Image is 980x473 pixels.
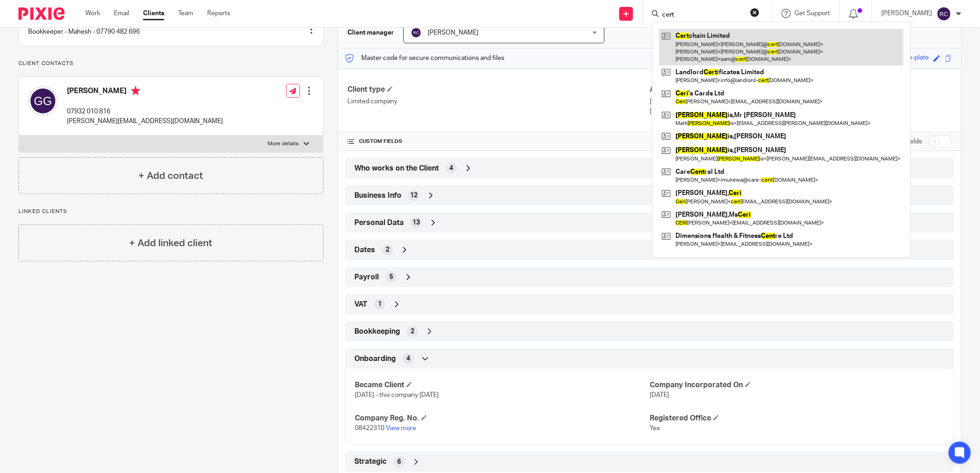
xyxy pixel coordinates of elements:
span: Onboarding [354,354,396,364]
h4: Company Reg. No. [355,414,650,423]
span: [DATE] [650,392,669,398]
h4: CUSTOM FIELDS [347,138,650,145]
a: Work [85,9,100,18]
button: Clear [750,8,759,17]
p: More details [268,140,299,148]
img: svg%3E [411,27,422,38]
span: 6 [397,457,401,467]
h4: Company Incorporated On [650,380,944,390]
p: [GEOGRAPHIC_DATA], E4 8AQ [650,106,952,116]
span: 4 [406,354,410,363]
p: Master code for secure communications and files [345,53,504,63]
a: Reports [207,9,230,18]
span: Dates [354,245,375,255]
span: 4 [449,164,453,173]
h4: Became Client [355,380,650,390]
span: Get Support [795,10,830,17]
h3: Client manager [347,28,394,37]
a: Email [114,9,129,18]
a: Clients [143,9,164,18]
h4: Client type [347,85,650,95]
h4: Address [650,85,952,95]
p: [PERSON_NAME][EMAIL_ADDRESS][DOMAIN_NAME] [67,117,223,126]
span: 12 [410,191,418,200]
span: 08422310 [355,425,384,432]
span: 1 [378,300,382,309]
p: [GEOGRAPHIC_DATA], [STREET_ADDRESS] [650,97,952,106]
p: Linked clients [18,208,323,215]
p: 07932 010 816 [67,107,223,116]
span: Yes [650,425,660,432]
span: 5 [389,272,393,282]
img: svg%3E [937,6,951,21]
span: Personal Data [354,218,404,228]
h4: + Add linked client [129,236,212,250]
img: Pixie [18,7,65,20]
span: 2 [386,245,389,254]
span: Who works on the Client [354,164,439,173]
p: [PERSON_NAME] [881,9,932,18]
a: View more [386,425,416,432]
span: 2 [411,327,414,336]
a: Team [178,9,193,18]
h4: Registered Office [650,414,944,423]
img: svg%3E [28,86,58,116]
span: Payroll [354,272,379,282]
span: Business Info [354,191,401,201]
p: Client contacts [18,60,323,67]
p: Limited company [347,97,650,106]
span: Strategic [354,457,387,467]
h4: + Add contact [138,169,203,183]
span: VAT [354,300,367,309]
span: [PERSON_NAME] [428,30,478,36]
h4: [PERSON_NAME] [67,86,223,98]
span: 13 [412,218,420,227]
span: [DATE] - this company [DATE] [355,392,439,398]
input: Search [661,11,744,19]
i: Primary [131,86,140,95]
span: Bookkeeping [354,327,400,337]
